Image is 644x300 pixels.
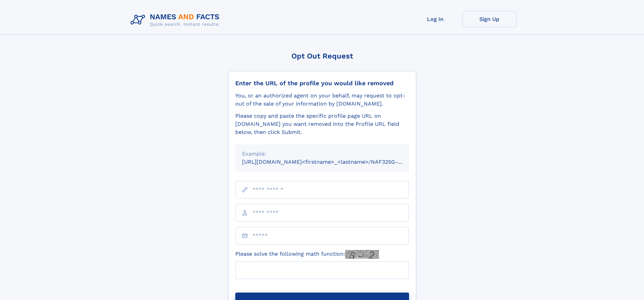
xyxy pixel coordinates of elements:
[462,11,517,27] a: Sign Up
[235,250,379,259] label: Please solve the following math function:
[128,11,225,29] img: Logo Names and Facts
[228,52,416,60] div: Opt Out Request
[408,11,462,27] a: Log In
[242,159,422,165] small: [URL][DOMAIN_NAME]<firstname>_<lastname>/NAF325G-xxxxxxxx
[242,150,402,158] div: Example:
[235,79,409,87] div: Enter the URL of the profile you would like removed
[235,92,409,108] div: You, or an authorized agent on your behalf, may request to opt-out of the sale of your informatio...
[235,112,409,136] div: Please copy and paste the specific profile page URL on [DOMAIN_NAME] you want removed into the Pr...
